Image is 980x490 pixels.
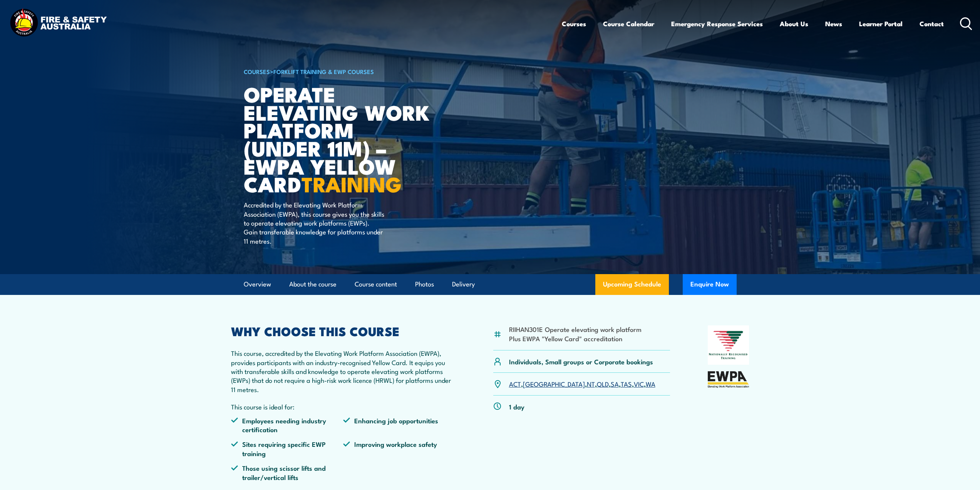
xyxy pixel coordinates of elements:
a: About the course [289,274,337,295]
li: Those using scissor lifts and trailer/vertical lifts [231,463,343,482]
li: Plus EWPA "Yellow Card" accreditation [509,334,642,343]
a: Courses [562,13,586,34]
a: Overview [244,274,271,295]
img: EWPA [708,371,749,388]
li: Sites requiring specific EWP training [231,439,343,458]
a: News [825,13,842,34]
a: VIC [634,379,644,388]
li: Employees needing industry certification [231,416,343,434]
a: QLD [597,379,609,388]
a: Emergency Response Services [671,13,763,34]
p: , , , , , , , [509,379,655,388]
a: Delivery [452,274,475,295]
img: Nationally Recognised Training logo. [708,325,749,365]
h2: WHY CHOOSE THIS COURSE [231,325,456,336]
a: COURSES [244,67,270,76]
li: Improving workplace safety [343,439,456,458]
a: Course Calendar [603,13,654,34]
li: RIIHAN301E Operate elevating work platform [509,325,642,333]
p: Accredited by the Elevating Work Platform Association (EWPA), this course gives you the skills to... [244,200,384,245]
a: Upcoming Schedule [595,274,669,295]
a: About Us [780,13,808,34]
a: SA [611,379,619,388]
a: Photos [415,274,434,295]
li: Enhancing job opportunities [343,416,456,434]
p: This course is ideal for: [231,402,456,411]
p: Individuals, Small groups or Corporate bookings [509,357,653,366]
h6: > [244,67,434,76]
a: [GEOGRAPHIC_DATA] [523,379,585,388]
a: WA [646,379,655,388]
a: Course content [355,274,397,295]
a: Forklift Training & EWP Courses [273,67,374,76]
p: 1 day [509,402,524,411]
p: This course, accredited by the Elevating Work Platform Association (EWPA), provides participants ... [231,349,456,394]
h1: Operate Elevating Work Platform (under 11m) – EWPA Yellow Card [244,85,434,193]
strong: TRAINING [302,167,402,199]
a: Learner Portal [859,13,903,34]
button: Enquire Now [683,274,737,295]
a: NT [587,379,595,388]
a: TAS [621,379,632,388]
a: ACT [509,379,521,388]
a: Contact [920,13,944,34]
